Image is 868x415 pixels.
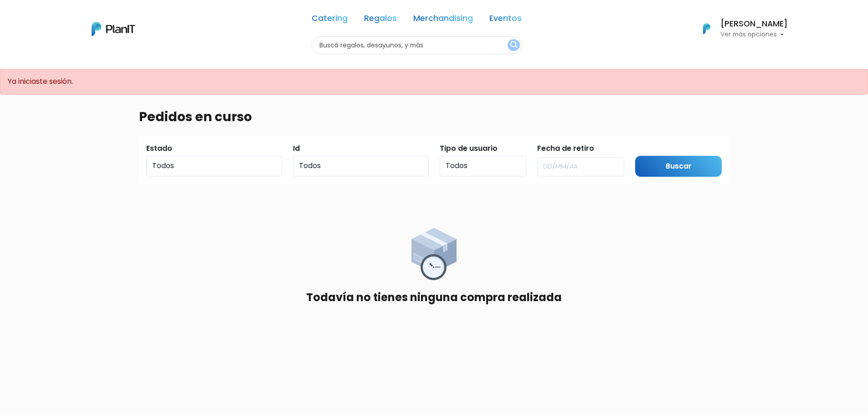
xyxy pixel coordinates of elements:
label: Estado [146,143,172,154]
input: Buscá regalos, desayunos, y más [312,36,522,54]
img: PlanIt Logo [697,19,717,39]
h4: Todavía no tienes ninguna compra realizada [306,291,562,304]
a: Merchandising [413,15,473,26]
label: Tipo de usuario [440,143,498,154]
button: PlanIt Logo [PERSON_NAME] Ver más opciones [691,17,788,41]
img: order_placed-5f5e6e39e5ae547ca3eba8c261e01d413ae1761c3de95d077eb410d5aebd280f.png [411,228,457,280]
a: Regalos [364,15,397,26]
label: Submit [635,143,662,154]
img: PlanIt Logo [92,22,135,36]
a: Catering [312,15,348,26]
label: Fecha de retiro [537,143,594,154]
input: Buscar [635,156,722,177]
h3: Pedidos en curso [139,109,252,125]
p: Ver más opciones [720,31,788,38]
input: DD/MM/AA [537,157,624,176]
img: search_button-432b6d5273f82d61273b3651a40e1bd1b912527efae98b1b7a1b2c0702e16a8d.svg [510,41,517,50]
h6: [PERSON_NAME] [720,20,788,28]
label: Id [293,143,300,154]
a: Eventos [489,15,522,26]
